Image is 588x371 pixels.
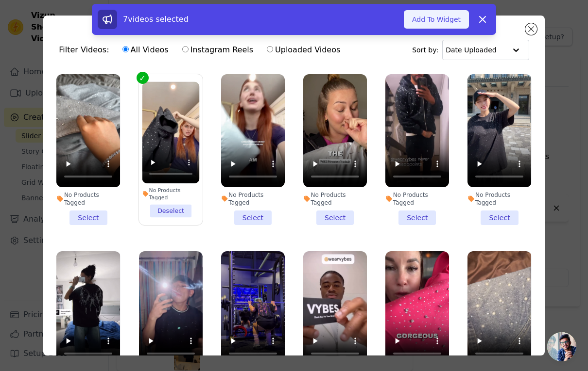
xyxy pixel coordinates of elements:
div: No Products Tagged [467,191,531,207]
div: No Products Tagged [221,191,285,207]
label: All Videos [122,44,169,56]
div: No Products Tagged [303,191,367,207]
button: Add To Widget [404,10,469,29]
div: No Products Tagged [385,191,449,207]
span: 7 videos selected [123,15,189,24]
label: Uploaded Videos [266,44,341,56]
div: Filter Videos: [59,39,346,61]
div: No Products Tagged [56,191,120,207]
div: Open chat [547,332,576,361]
div: Sort by: [412,40,529,60]
div: No Products Tagged [142,187,199,201]
label: Instagram Reels [182,44,254,56]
